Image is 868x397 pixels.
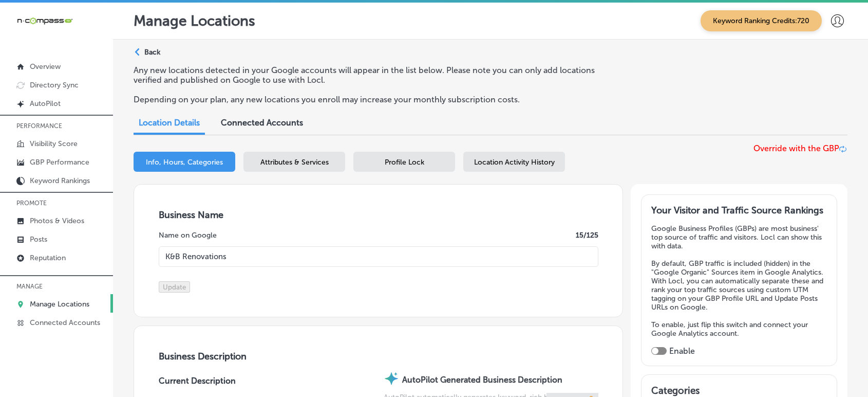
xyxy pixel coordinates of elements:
[159,351,598,362] h3: Business Description
[30,176,90,185] p: Keyword Rankings
[146,158,223,167] span: Info, Hours, Categories
[651,205,827,216] h3: Your Visitor and Traffic Source Rankings
[30,139,78,148] p: Visibility Score
[30,235,47,244] p: Posts
[753,143,839,153] span: Override with the GBP
[159,209,598,221] h3: Business Name
[384,371,399,386] img: autopilot-icon
[576,231,598,240] label: 15 /125
[651,259,827,312] p: By default, GBP traffic is included (hidden) in the "Google Organic" Sources item in Google Analy...
[701,10,822,31] span: Keyword Ranking Credits: 720
[260,158,329,167] span: Attributes & Services
[159,231,217,240] label: Name on Google
[651,224,827,250] p: Google Business Profiles (GBPs) are most business' top source of traffic and visitors. Locl can s...
[669,346,695,356] label: Enable
[30,62,61,71] p: Overview
[134,65,598,85] p: Any new locations detected in your Google accounts will appear in the list below. Please note you...
[30,216,84,225] p: Photos & Videos
[651,320,827,338] p: To enable, just flip this switch and connect your Google Analytics account.
[30,254,66,262] p: Reputation
[30,300,89,309] p: Manage Locations
[30,99,61,108] p: AutoPilot
[144,48,160,57] p: Back
[402,375,562,385] strong: AutoPilot Generated Business Description
[159,281,190,293] button: Update
[139,118,200,128] span: Location Details
[385,158,424,167] span: Profile Lock
[221,118,303,128] span: Connected Accounts
[30,81,79,89] p: Directory Sync
[30,158,89,167] p: GBP Performance
[134,12,255,29] p: Manage Locations
[16,16,73,26] img: 660ab0bf-5cc7-4cb8-ba1c-48b5ae0f18e60NCTV_CLogo_TV_Black_-500x88.png
[159,246,598,267] input: Enter Location Name
[474,158,555,167] span: Location Activity History
[134,95,598,104] p: Depending on your plan, any new locations you enroll may increase your monthly subscription costs.
[30,318,100,327] p: Connected Accounts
